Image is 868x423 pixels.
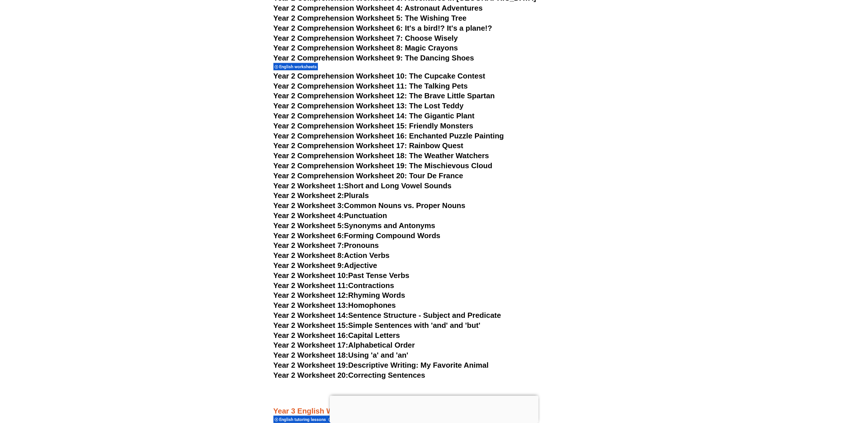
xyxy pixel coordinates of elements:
[273,141,463,150] a: Year 2 Comprehension Worksheet 17: Rainbow Quest
[273,301,396,310] a: Year 2 Worksheet 13:Homophones
[273,271,348,280] span: Year 2 Worksheet 10:
[273,231,344,240] span: Year 2 Worksheet 6:
[273,211,387,220] a: Year 2 Worksheet 4:Punctuation
[273,361,348,369] span: Year 2 Worksheet 19:
[405,34,458,42] span: Choose Wisely
[279,417,328,422] span: English tutoring lessons
[273,351,348,359] span: Year 2 Worksheet 18:
[273,371,348,379] span: Year 2 Worksheet 20:
[273,72,486,80] a: Year 2 Comprehension Worksheet 10: The Cupcake Contest
[273,361,489,369] a: Year 2 Worksheet 19:Descriptive Writing: My Favorite Animal
[273,4,483,12] a: Year 2 Comprehension Worksheet 4: Astronaut Adventures
[273,24,492,32] a: Year 2 Comprehension Worksheet 6: It's a bird!? It's a plane!?
[273,231,440,240] a: Year 2 Worksheet 6:Forming Compound Words
[273,191,344,200] span: Year 2 Worksheet 2:
[273,191,369,200] a: Year 2 Worksheet 2:Plurals
[273,406,595,416] h3: Year 3 English Worksheets
[273,14,403,22] span: Year 2 Comprehension Worksheet 5:
[273,371,426,379] a: Year 2 Worksheet 20:Correcting Sentences
[273,34,458,42] a: Year 2 Comprehension Worksheet 7: Choose Wisely
[273,221,344,230] span: Year 2 Worksheet 5:
[273,341,348,349] span: Year 2 Worksheet 17:
[273,221,436,230] a: Year 2 Worksheet 5:Synonyms and Antonyms
[772,359,868,423] iframe: Chat Widget
[273,321,348,330] span: Year 2 Worksheet 15:
[273,291,348,299] span: Year 2 Worksheet 12:
[273,54,474,62] a: Year 2 Comprehension Worksheet 9: The Dancing Shoes
[273,251,344,260] span: Year 2 Worksheet 8:
[405,4,483,12] span: Astronaut Adventures
[273,351,408,359] a: Year 2 Worksheet 18:Using 'a' and 'an'
[273,101,464,110] a: Year 2 Comprehension Worksheet 13: The Lost Teddy
[273,151,489,160] a: Year 2 Comprehension Worksheet 18: The Weather Watchers
[273,44,458,52] a: Year 2 Comprehension Worksheet 8: Magic Crayons
[273,241,344,250] span: Year 2 Worksheet 7:
[273,211,344,220] span: Year 2 Worksheet 4:
[273,34,403,42] span: Year 2 Comprehension Worksheet 7:
[273,132,504,140] a: Year 2 Comprehension Worksheet 16: Enchanted Puzzle Painting
[273,241,379,250] a: Year 2 Worksheet 7:Pronouns
[273,271,409,280] a: Year 2 Worksheet 10:Past Tense Verbs
[273,201,344,210] span: Year 2 Worksheet 3:
[273,331,348,340] span: Year 2 Worksheet 16:
[273,261,344,270] span: Year 2 Worksheet 9:
[273,122,473,130] a: Year 2 Comprehension Worksheet 15: Friendly Monsters
[273,251,390,260] a: Year 2 Worksheet 8:Action Verbs
[273,331,400,340] a: Year 2 Worksheet 16:Capital Letters
[273,201,466,210] a: Year 2 Worksheet 3:Common Nouns vs. Proper Nouns
[273,82,468,90] a: Year 2 Comprehension Worksheet 11: The Talking Pets
[273,291,405,299] a: Year 2 Worksheet 12:Rhyming Words
[273,161,492,170] a: Year 2 Comprehension Worksheet 19: The Mischievous Cloud
[273,311,348,320] span: Year 2 Worksheet 14:
[273,281,348,290] span: Year 2 Worksheet 11:
[405,14,467,22] span: The Wishing Tree
[279,64,319,69] span: English worksheets
[273,341,415,349] a: Year 2 Worksheet 17:Alphabetical Order
[273,311,501,320] a: Year 2 Worksheet 14:Sentence Structure - Subject and Predicate
[273,171,463,180] a: Year 2 Comprehension Worksheet 20: Tour De France
[273,91,495,100] a: Year 2 Comprehension Worksheet 12: The Brave Little Spartan
[273,281,394,290] a: Year 2 Worksheet 11:Contractions
[273,181,344,190] span: Year 2 Worksheet 1:
[273,63,318,70] div: English worksheets
[273,14,467,22] a: Year 2 Comprehension Worksheet 5: The Wishing Tree
[273,181,452,190] a: Year 2 Worksheet 1:Short and Long Vowel Sounds
[273,261,377,270] a: Year 2 Worksheet 9:Adjective
[330,396,539,422] iframe: Advertisement
[273,111,475,120] a: Year 2 Comprehension Worksheet 14: The Gigantic Plant
[273,321,481,330] a: Year 2 Worksheet 15:Simple Sentences with 'and' and 'but'
[273,4,403,12] span: Year 2 Comprehension Worksheet 4:
[273,301,348,310] span: Year 2 Worksheet 13:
